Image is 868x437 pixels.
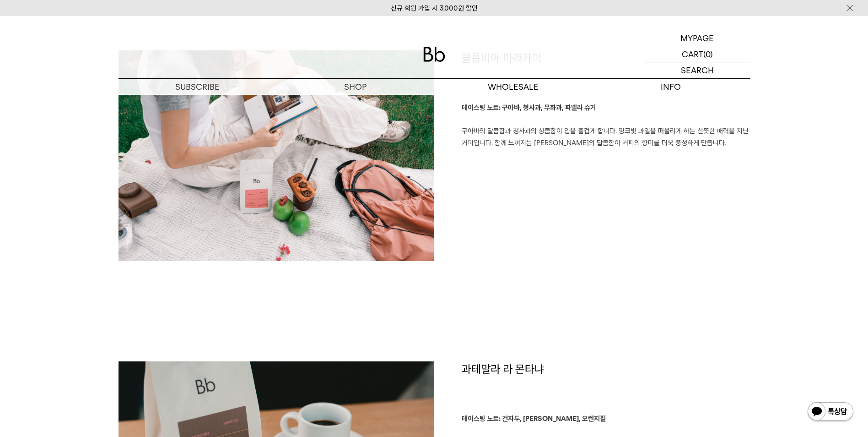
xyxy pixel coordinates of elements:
[423,47,445,62] img: 로고
[807,401,854,423] img: 카카오톡 채널 1:1 채팅 버튼
[681,62,714,78] p: SEARCH
[391,4,478,12] a: 신규 회원 가입 시 3,000원 할인
[592,79,750,95] p: INFO
[703,46,713,62] p: (0)
[462,415,606,423] b: 테이스팅 노트: 건자두, [PERSON_NAME], 오렌지필
[434,79,592,95] p: WHOLESALE
[645,46,750,62] a: CART (0)
[682,46,703,62] p: CART
[645,30,750,46] a: MYPAGE
[462,102,750,149] p: 구아바의 달콤함과 청사과의 상큼함이 입을 즐겁게 합니다. 핑크빛 과일을 떠올리게 하는 산뜻한 매력을 지닌 커피입니다. 함께 느껴지는 [PERSON_NAME]의 달콤함이 커피의...
[462,361,750,414] h1: 과테말라 라 몬타냐
[680,30,714,46] p: MYPAGE
[119,50,434,261] img: 6f2c0ecf5c9d63eb7c2cb77e014dcaaf_103635.jpg
[462,104,596,112] b: 테이스팅 노트: 구아바, 청사과, 무화과, 파넬라 슈거
[276,79,434,95] a: SHOP
[119,79,276,95] a: SUBSCRIBE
